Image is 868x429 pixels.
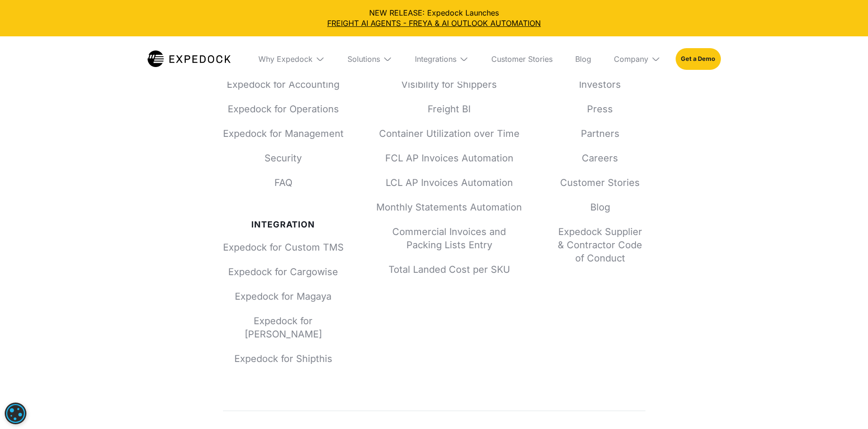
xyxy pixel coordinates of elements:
a: Security [223,151,344,165]
a: Visibility for Shippers [374,78,525,91]
a: Expedock for Management [223,127,344,140]
a: Expedock for [PERSON_NAME] [223,314,344,341]
div: Integrations [407,36,476,82]
a: Expedock Supplier & Contractor Code of Conduct [555,225,645,265]
a: Monthly Statements Automation [374,201,525,214]
iframe: Chat Widget [711,327,868,429]
a: Customer Stories [555,176,645,189]
a: Commercial Invoices and Packing Lists Entry [374,225,525,252]
a: FREIGHT AI AGENTS - FREYA & AI OUTLOOK AUTOMATION [8,18,860,28]
a: Expedock for Custom TMS [223,241,344,254]
div: Why Expedock [251,36,332,82]
div: Why Expedock [258,54,313,64]
a: Container Utilization over Time [374,127,525,140]
div: Widget de chat [711,327,868,429]
a: FAQ [223,176,344,189]
a: Freight BI [374,102,525,116]
a: LCL AP Invoices Automation [374,176,525,189]
a: Careers [555,151,645,165]
a: Expedock for Accounting [223,78,344,91]
a: Expedock for Magaya [223,290,344,303]
a: Total Landed Cost per SKU [374,263,525,276]
a: Blog [568,36,599,82]
a: FCL AP Invoices Automation [374,151,525,165]
a: Expedock for Cargowise [223,265,344,278]
div: Company [606,36,668,82]
a: Partners [555,127,645,140]
a: Press [555,102,645,116]
div: Company [614,54,648,64]
div: Integration [223,219,344,230]
a: Customer Stories [484,36,560,82]
a: Blog [555,201,645,214]
a: Investors [555,78,645,91]
div: Integrations [415,54,456,64]
div: Solutions [347,54,380,64]
a: Expedock for Operations [223,102,344,116]
a: Expedock for Shipthis [223,352,344,365]
div: NEW RELEASE: Expedock Launches [8,8,860,29]
a: Get a Demo [676,48,720,70]
div: Solutions [340,36,400,82]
